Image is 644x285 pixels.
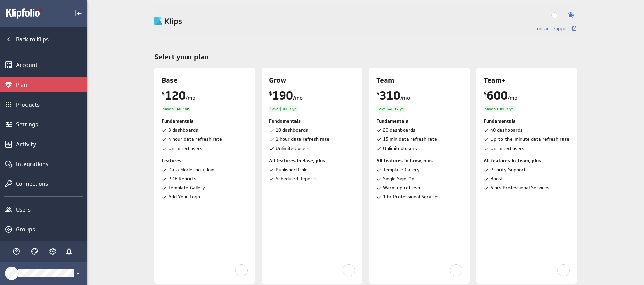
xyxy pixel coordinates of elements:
div: Billed monthly [551,12,561,19]
span: 190 [272,91,293,101]
svg: Themes [31,247,39,255]
li: A dashboard is a collection of visualizations used to report on the current status of metrics and... [269,127,355,134]
li: Improve performance and get up-to-the-minute data with extra cache and a dedicated queue for your... [484,175,570,182]
p: 20 dashboards [383,127,415,134]
div: Account and settings [47,246,58,257]
li: Prep and model data to make it easier for you and your team to create amazing visualizations. Use... [162,166,248,173]
div: Save $1080 / yr [484,106,515,112]
div: Connections [16,180,86,187]
p: All features in Grow, plus [376,157,462,164]
span: /mo [508,95,517,101]
div: Integrations [16,160,86,168]
p: All features in Team, plus [484,157,570,164]
span: /mo [293,95,303,101]
span: /mo [400,95,410,101]
p: Data Modelling + Join [168,166,214,173]
li: Render your reports and dashboards as PDFs. [162,175,248,182]
span: 310 [379,91,400,101]
div: Billed annually [568,12,577,19]
li: A dashboard is a collection of visualizations used to report on the current status of metrics and... [484,127,570,134]
p: Add Your Logo [168,193,200,201]
span: $ [484,91,487,96]
p: 15 min data refresh rate [383,136,437,143]
li: Data refresh rate is the interval at which your data is automatically updated. [484,136,570,143]
li: Data refresh rate is the interval at which your data is automatically updated. [376,136,462,143]
p: Base [162,75,178,86]
p: Priority Support [490,166,526,173]
p: Template Gallery [168,184,205,191]
p: 1 hour data refresh rate [276,136,329,143]
p: Published Links [276,166,309,173]
div: Back to Klips [16,36,86,43]
p: 3 dashboards [168,127,198,134]
div: Notifications [63,246,75,257]
span: 120 [165,91,186,101]
p: Up-to-the-minute data refresh rate [490,136,569,143]
p: 4 hour data refresh rate [168,136,222,143]
p: Warm up refresh [383,184,420,191]
li: Need help building and designing amazing visualizations and dashboards? One hour of Professional ... [376,193,462,201]
li: Data refresh rate is the interval at which your data is automatically updated. [162,136,248,143]
div: Save $480 / yr [376,106,405,112]
li: A user is a named individual who can log into Klipfolio with a unique email address. When added, ... [484,145,570,152]
span: 600 [487,91,508,101]
li: Get access to hundreds of pre-built Klips and dashboards. It's fast and easy to add them to your ... [376,166,462,173]
li: Get access to hundreds of pre-built Klips and dashboards. It's fast and easy to add them to your ... [162,184,248,191]
p: Fundamentals [269,118,355,125]
p: Unlimited users [168,145,202,152]
li: A user is a named individual who can log into Klipfolio with a unique email address. When added, ... [376,145,462,152]
p: Fundamentals [376,118,462,125]
div: Help [11,246,22,257]
p: Unlimited users [276,145,310,152]
li: Ensures technical questions are addressed at the top of the queue over email. Our Support Team op... [484,166,570,173]
p: Single Sign-On [383,175,414,182]
li: Enables single sign-on for your Klipfolio app with options to integrate via SAML or a custom appr... [376,175,462,182]
div: Save $360 / yr [269,106,298,112]
p: 10 dashboards [276,127,308,134]
li: Need help building and designing amazing visualizations and dashboards? Two hours a month of Prof... [484,184,570,191]
p: Unlimited users [383,145,417,152]
p: Scheduled Reports [276,175,317,182]
svg: Account and settings [49,247,57,255]
div: Plan [16,81,86,89]
span: $ [269,91,272,96]
p: Team+ [484,75,505,86]
span: /mo [186,95,195,101]
p: PDF Reports [168,175,196,182]
li: Share dashboards internally and externally, with multiple access options, ranging from public and... [269,166,355,173]
p: Boost [490,175,503,182]
span: $ [376,91,379,96]
li: A user is a named individual who can log into Klipfolio with a unique email address. When added, ... [162,145,248,152]
p: 40 dashboards [490,127,523,134]
p: Fundamentals [162,118,248,125]
div: Activity [16,140,86,148]
p: Features [162,157,248,164]
div: Account [16,61,86,69]
div: Save $240 / yr [162,106,190,112]
span: Contact Support [534,26,570,31]
img: Klips [154,17,182,26]
li: Replace the Klipfolio logo with your own logo. [162,193,248,201]
a: Contact Support [534,26,577,31]
p: Select your plan [154,52,577,61]
div: Themes [29,246,40,257]
div: Products [16,101,86,108]
p: Template Gallery [383,166,420,173]
img: Klipfolio account logo [6,8,53,19]
li: Email scheduled snapshots of dashboards and Klips as PDFs or images. [269,175,355,182]
p: 6 hrs Professional Services [490,184,549,191]
li: A user is a named individual who can log into Klipfolio with a unique email address. When added, ... [269,145,355,152]
div: Settings [16,121,86,128]
li: Data refresh rate is the interval at which your data is automatically updated. [269,136,355,143]
li: A dashboard is a collection of visualizations used to report on the current status of metrics and... [162,127,248,134]
p: Unlimited users [490,145,524,152]
p: All features in Base, plus [269,157,355,164]
div: Users [16,206,86,213]
li: A dashboard is a collection of visualizations used to report on the current status of metrics and... [376,127,462,134]
div: Groups [16,226,86,233]
p: Grow [269,75,286,86]
li: Specify a daily time to refresh all data sources in your account so they're ready to go when user... [376,184,462,191]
